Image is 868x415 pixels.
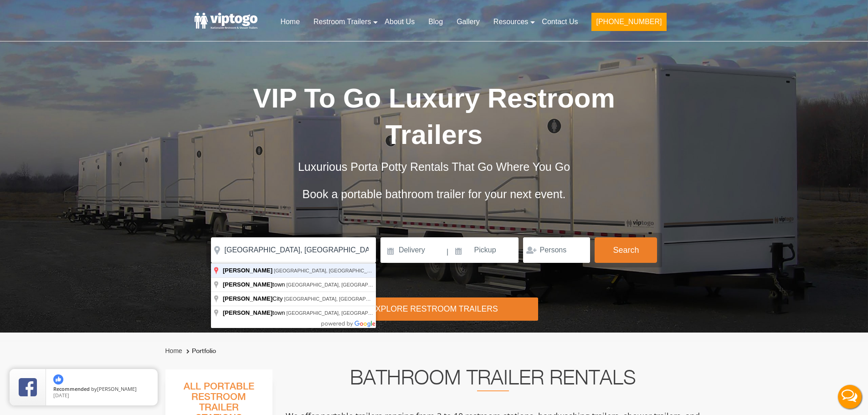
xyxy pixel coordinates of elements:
span: town [223,281,287,288]
span: [GEOGRAPHIC_DATA], [GEOGRAPHIC_DATA] [287,282,394,287]
span: | [447,237,448,266]
span: Luxurious Porta Potty Rentals That Go Where You Go [298,160,570,173]
button: Live Chat [832,379,868,415]
span: [GEOGRAPHIC_DATA], [GEOGRAPHIC_DATA] [284,296,391,302]
input: Persons [523,237,590,263]
a: About Us [378,12,421,32]
span: City [223,295,284,302]
input: Where do you need your restroom? [211,237,376,263]
span: Book a portable bathroom trailer for your next event. [302,188,565,200]
h2: Bathroom Trailer Rentals [285,369,701,391]
a: Contact Us [535,12,585,32]
button: [PHONE_NUMBER] [591,13,666,31]
span: town [223,309,287,316]
img: Review Rating [19,378,37,396]
span: [GEOGRAPHIC_DATA], [GEOGRAPHIC_DATA] [274,268,381,273]
span: VIP To Go Luxury Restroom Trailers [253,83,615,150]
span: [DATE] [53,392,69,399]
a: Home [165,347,182,354]
input: Pickup [450,237,519,263]
a: Home [273,12,307,32]
span: by [53,386,150,393]
span: Recommended [53,385,90,392]
img: thumbs up icon [53,374,63,384]
a: Restroom Trailers [307,12,378,32]
a: Resources [487,12,535,32]
span: [PERSON_NAME] [223,309,272,316]
span: [PERSON_NAME] [223,295,272,302]
span: [PERSON_NAME] [223,281,272,288]
li: Portfolio [184,346,216,357]
a: Gallery [450,12,487,32]
div: Explore Restroom Trailers [330,297,538,321]
a: Blog [421,12,450,32]
span: [PERSON_NAME] [97,385,137,392]
a: [PHONE_NUMBER] [585,12,673,36]
button: Search [595,237,657,263]
span: [GEOGRAPHIC_DATA], [GEOGRAPHIC_DATA] [287,310,394,316]
span: [PERSON_NAME] [223,267,272,274]
input: Delivery [380,237,446,263]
